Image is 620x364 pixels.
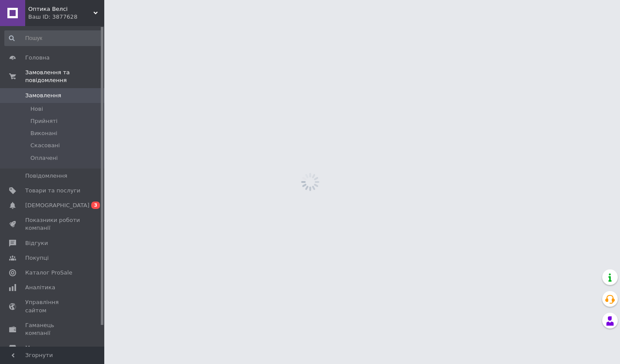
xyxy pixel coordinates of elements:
span: Замовлення [25,92,61,99]
span: Оптика Велсі [28,5,93,13]
span: Покупці [25,254,49,262]
span: Виконані [30,129,57,137]
span: Відгуки [25,239,48,247]
span: Гаманець компанії [25,321,80,337]
span: Управління сайтом [25,298,80,314]
div: Ваш ID: 3877628 [28,13,104,21]
span: Прийняті [30,117,57,125]
span: Товари та послуги [25,187,80,195]
span: [DEMOGRAPHIC_DATA] [25,202,90,209]
span: Повідомлення [25,172,67,180]
input: Пошук [4,30,102,46]
span: Аналітика [25,284,55,291]
span: Каталог ProSale [25,269,72,277]
span: Показники роботи компанії [25,216,80,232]
span: Головна [25,54,50,62]
span: 3 [91,202,100,209]
span: Маркет [25,344,47,352]
span: Скасовані [30,142,60,149]
span: Оплачені [30,154,58,162]
span: Замовлення та повідомлення [25,69,104,84]
span: Нові [30,105,43,113]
